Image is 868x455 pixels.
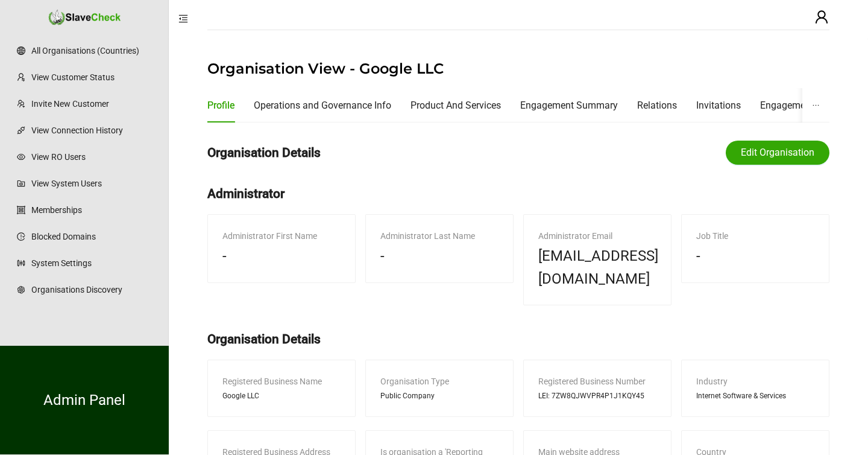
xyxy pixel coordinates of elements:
[31,65,156,89] a: View Customer Status
[696,245,700,268] span: -
[31,171,156,196] a: View System Users
[31,251,156,275] a: System Settings
[31,145,156,169] a: View RO Users
[222,375,341,388] div: Registered Business Name
[207,329,829,349] h2: Organisation Details
[538,390,644,402] span: LEI: 7ZW8QJWVPR4P1J1KQY45
[802,88,829,122] button: ellipsis
[207,98,234,113] div: Profile
[207,143,321,163] h2: Organisation Details
[814,10,829,24] span: user
[380,245,385,268] span: -
[637,98,677,113] div: Relations
[31,278,156,302] a: Organisations Discovery
[520,98,618,113] div: Engagement Summary
[31,39,156,63] a: All Organisations (Countries)
[380,375,498,388] div: Organisation Type
[207,184,829,204] h2: Administrator
[31,118,156,142] a: View Connection History
[812,101,820,109] span: ellipsis
[380,390,435,402] span: Public Company
[696,98,741,113] div: Invitations
[696,375,814,388] div: Industry
[538,245,658,290] span: [EMAIL_ADDRESS][DOMAIN_NAME]
[222,390,259,402] span: Google LLC
[31,92,156,116] a: Invite New Customer
[31,198,156,222] a: Memberships
[178,14,188,24] span: menu-fold
[31,224,156,249] a: Blocked Domains
[222,229,341,243] div: Administrator First Name
[538,375,656,388] div: Registered Business Number
[696,229,814,243] div: Job Title
[726,141,829,165] button: Edit Organisation
[380,229,498,243] div: Administrator Last Name
[741,145,814,160] span: Edit Organisation
[207,59,829,78] h1: Organisation View - Google LLC
[696,390,786,402] span: Internet Software & Services
[222,245,227,268] span: -
[410,98,501,113] div: Product And Services
[254,98,391,113] div: Operations and Governance Info
[538,229,656,243] div: Administrator Email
